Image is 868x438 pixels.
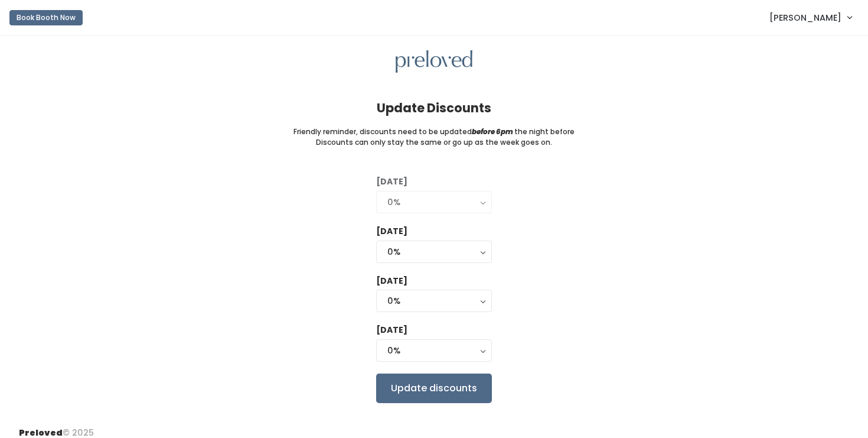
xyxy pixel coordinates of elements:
[376,374,492,403] input: Update discounts
[387,344,481,357] div: 0%
[9,10,83,25] button: Book Booth Now
[376,225,407,238] label: [DATE]
[376,275,407,287] label: [DATE]
[376,191,492,213] button: 0%
[387,196,481,209] div: 0%
[9,5,83,31] a: Book Booth Now
[376,324,407,336] label: [DATE]
[376,241,492,263] button: 0%
[376,176,407,188] label: [DATE]
[387,294,481,307] div: 0%
[316,137,552,148] small: Discounts can only stay the same or go up as the week goes on.
[769,11,841,24] span: [PERSON_NAME]
[293,126,575,137] small: Friendly reminder, discounts need to be updated the night before
[472,126,513,137] i: before 6pm
[758,5,863,30] a: [PERSON_NAME]
[377,101,491,115] h4: Update Discounts
[376,290,492,312] button: 0%
[387,245,481,258] div: 0%
[396,50,472,73] img: preloved logo
[376,339,492,362] button: 0%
